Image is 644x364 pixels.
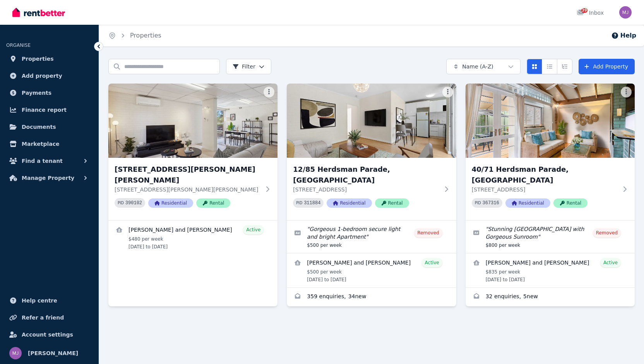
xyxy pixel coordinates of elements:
[22,54,54,63] span: Properties
[6,119,92,135] a: Documents
[22,139,59,149] span: Marketplace
[12,7,65,18] img: RentBetter
[6,68,92,84] a: Add property
[462,63,493,70] span: Name (A-Z)
[621,87,632,97] button: More options
[6,51,92,67] a: Properties
[6,170,92,186] button: Manage Property
[472,186,618,193] p: [STREET_ADDRESS]
[115,186,260,193] p: [STREET_ADDRESS][PERSON_NAME][PERSON_NAME]
[446,59,521,74] button: Name (A-Z)
[6,327,92,342] a: Account settings
[475,201,481,205] small: PID
[287,288,456,306] a: Enquiries for 12/85 Herdsman Parade, Wembley
[293,186,439,193] p: [STREET_ADDRESS]
[22,173,74,183] span: Manage Property
[148,198,193,208] span: Residential
[619,6,632,19] img: Michelle Johnston
[22,71,62,80] span: Add property
[483,200,499,206] code: 367316
[466,84,635,220] a: 40/71 Herdsman Parade, Wembley40/71 Herdsman Parade, [GEOGRAPHIC_DATA][STREET_ADDRESS]PID 367316R...
[22,122,56,132] span: Documents
[264,87,274,97] button: More options
[527,59,542,74] button: Card view
[22,88,51,97] span: Payments
[108,220,277,255] a: View details for Haider Hashmi and Namrah Tahir
[6,85,92,101] a: Payments
[304,200,320,206] code: 311884
[375,198,409,208] span: Rental
[466,253,635,287] a: View details for Hui Sun and Xianfeng Wu
[581,8,587,13] span: 39
[233,63,255,70] span: Filter
[466,220,635,253] a: Edit listing: Stunning Lakeside Townhouse with Gorgeous Sunroom
[6,136,92,152] a: Marketplace
[327,198,372,208] span: Residential
[579,59,635,74] a: Add Property
[196,198,230,208] span: Rental
[6,310,92,325] a: Refer a friend
[287,220,456,253] a: Edit listing: Gorgeous 1-bedroom secure light and bright Apartment
[226,59,271,74] button: Filter
[466,288,635,306] a: Enquiries for 40/71 Herdsman Parade, Wembley
[6,102,92,118] a: Finance report
[22,330,73,339] span: Account settings
[22,105,67,114] span: Finance report
[618,338,636,356] iframe: Intercom live chat
[472,164,618,186] h3: 40/71 Herdsman Parade, [GEOGRAPHIC_DATA]
[293,164,439,186] h3: 12/85 Herdsman Parade, [GEOGRAPHIC_DATA]
[6,293,92,308] a: Help centre
[125,200,142,206] code: 390102
[557,59,572,74] button: Expanded list view
[542,59,557,74] button: Compact list view
[505,198,550,208] span: Residential
[6,153,92,169] button: Find a tenant
[99,25,171,46] nav: Breadcrumb
[22,156,63,166] span: Find a tenant
[527,59,572,74] div: View options
[296,201,302,205] small: PID
[115,164,260,186] h3: [STREET_ADDRESS][PERSON_NAME][PERSON_NAME]
[577,9,604,17] div: Inbox
[287,253,456,287] a: View details for Simon MCDonnell and Catalina Perez
[22,313,64,322] span: Refer a friend
[466,84,635,158] img: 40/71 Herdsman Parade, Wembley
[130,32,161,39] a: Properties
[442,87,453,97] button: More options
[118,201,124,205] small: PID
[6,43,31,48] span: ORGANISE
[611,31,636,40] button: Help
[108,84,277,158] img: 1/43 King George St, Victoria Park
[9,347,22,359] img: Michelle Johnston
[287,84,456,220] a: 12/85 Herdsman Parade, Wembley12/85 Herdsman Parade, [GEOGRAPHIC_DATA][STREET_ADDRESS]PID 311884R...
[108,84,277,220] a: 1/43 King George St, Victoria Park[STREET_ADDRESS][PERSON_NAME][PERSON_NAME][STREET_ADDRESS][PERS...
[28,349,78,358] span: [PERSON_NAME]
[553,198,587,208] span: Rental
[287,84,456,158] img: 12/85 Herdsman Parade, Wembley
[22,296,57,305] span: Help centre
